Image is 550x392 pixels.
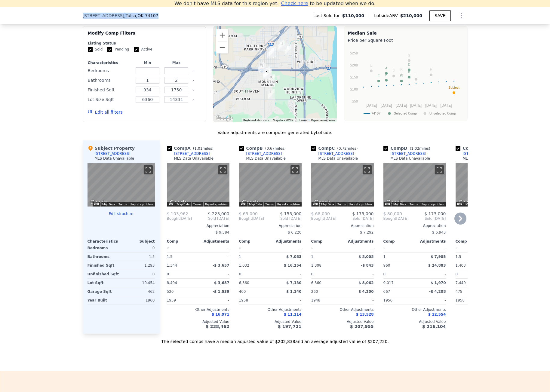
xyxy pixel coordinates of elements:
[429,10,450,21] button: SAVE
[348,44,464,120] div: A chart.
[88,163,155,207] div: Street View
[174,151,210,156] div: [STREET_ADDRESS]
[167,244,197,252] div: 0
[263,146,288,151] span: ( miles)
[88,279,120,287] div: Lot Sqft
[208,211,229,216] span: $ 223,000
[393,202,406,207] button: Map Data
[350,87,358,91] text: $100
[383,244,413,252] div: 0
[383,253,413,261] div: 1
[168,199,188,207] img: Google
[456,10,468,22] button: Show Options
[416,244,446,252] div: -
[83,13,124,19] span: [STREET_ADDRESS]
[284,263,302,268] span: $ 16,254
[239,281,249,285] span: 6,360
[457,203,462,205] button: Keyboard shortcuts
[343,239,374,244] div: Adjustments
[429,289,446,294] span: -$ 4,208
[383,145,433,151] div: Comp D
[311,216,336,221] div: [DATE]
[192,216,229,221] span: Sold [DATE]
[383,163,446,207] div: Street View
[321,202,334,207] button: Map Data
[408,54,410,57] text: G
[277,203,300,206] a: Report a problem
[193,203,201,206] a: Terms
[268,89,275,99] div: 6059 S 30th Ave W
[122,279,155,287] div: 10,454
[385,199,405,207] img: Google
[385,66,388,70] text: A
[88,287,120,296] div: Garage Sqft
[88,261,120,270] div: Finished Sqft
[311,272,314,276] span: 0
[311,223,374,228] div: Appreciation
[163,60,190,65] div: Max
[415,239,446,244] div: Adjustments
[311,145,360,151] div: Comp C
[167,296,197,305] div: 1959
[213,289,229,294] span: -$ 1,539
[400,68,403,71] text: K
[374,13,400,19] span: Lotside ARV
[168,199,188,207] a: Open this area in Google Maps (opens a new window)
[383,211,402,216] span: $ 80,000
[258,62,264,72] div: 5148 S 34th Ave W
[239,296,269,305] div: 1958
[391,151,426,156] div: [STREET_ADDRESS]
[199,296,229,305] div: -
[167,216,180,221] span: Bought
[167,163,229,207] div: Street View
[191,146,216,151] span: ( miles)
[313,199,333,207] a: Open this area in Google Maps (opens a new window)
[83,334,468,345] div: The selected comps have a median adjusted value of $202,838 and an average adjusted value of $207...
[286,281,301,285] span: $ 7,130
[431,281,446,285] span: $ 1,970
[83,130,468,136] div: Value adjustments are computer generated by Lotside .
[216,29,228,41] button: Zoom in
[456,319,518,324] div: Adjusted Value
[107,47,129,52] label: Pending
[352,99,358,103] text: $50
[239,145,288,151] div: Comp B
[265,203,274,206] a: Terms
[318,156,358,161] div: MLS Data Unavailable
[88,211,155,216] button: Edit structure
[88,76,132,84] div: Bathrooms
[422,203,444,206] a: Report a problem
[350,324,373,329] span: $ 207,955
[88,296,120,305] div: Year Built
[344,296,374,305] div: -
[380,103,392,108] text: [DATE]
[348,36,464,44] div: Price per Square Foot
[167,239,198,244] div: Comp
[263,66,270,77] div: 3235 W 53rd St
[239,223,302,228] div: Appreciation
[272,244,302,252] div: -
[407,146,433,151] span: ( miles)
[313,203,317,205] button: Keyboard shortcuts
[456,296,486,305] div: 1958
[213,263,229,268] span: -$ 3,657
[195,146,203,151] span: 1.01
[122,261,155,270] div: 1,293
[383,272,386,276] span: 0
[239,151,282,156] a: [STREET_ADDRESS]
[410,203,418,206] a: Terms
[410,103,422,108] text: [DATE]
[391,156,430,161] div: MLS Data Unavailable
[94,203,98,205] button: Keyboard shortcuts
[136,13,158,18] span: , OK 74107
[383,223,446,228] div: Appreciation
[263,69,270,79] div: 5317 S 32nd Pl W
[88,145,135,151] div: Subject Property
[199,253,229,261] div: -
[361,263,374,268] span: -$ 843
[313,199,333,207] img: Google
[239,263,249,268] span: 1,032
[206,324,229,329] span: $ 238,462
[448,86,459,89] text: Subject
[311,118,335,122] a: Report a map error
